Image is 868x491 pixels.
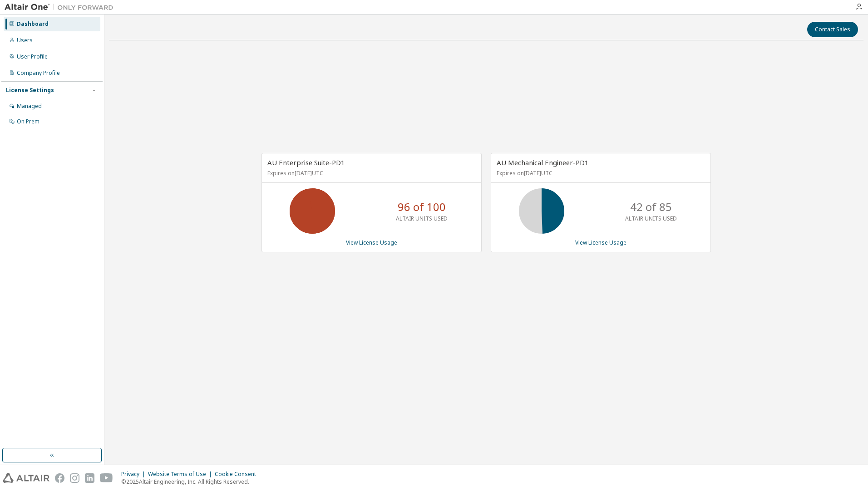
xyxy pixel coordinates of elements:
a: View License Usage [575,239,626,246]
div: Privacy [121,471,148,478]
div: License Settings [6,87,54,94]
div: Website Terms of Use [148,471,215,478]
div: Dashboard [17,20,49,28]
span: AU Enterprise Suite-PD1 [267,158,345,167]
p: 42 of 85 [630,199,672,215]
p: Expires on [DATE] UTC [497,169,703,177]
img: facebook.svg [55,473,64,483]
div: Company Profile [17,69,60,77]
p: Expires on [DATE] UTC [267,169,473,177]
img: altair_logo.svg [3,473,49,483]
div: Cookie Consent [215,471,261,478]
div: Users [17,37,33,44]
img: linkedin.svg [85,473,94,483]
button: Contact Sales [807,22,858,37]
div: On Prem [17,118,39,125]
a: View License Usage [346,239,397,246]
p: © 2025 Altair Engineering, Inc. All Rights Reserved. [121,478,261,486]
div: User Profile [17,53,48,60]
p: ALTAIR UNITS USED [396,215,448,222]
img: Altair One [5,3,118,12]
img: instagram.svg [70,473,79,483]
img: youtube.svg [100,473,113,483]
span: AU Mechanical Engineer-PD1 [497,158,589,167]
div: Managed [17,103,42,110]
p: ALTAIR UNITS USED [625,215,677,222]
p: 96 of 100 [398,199,446,215]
